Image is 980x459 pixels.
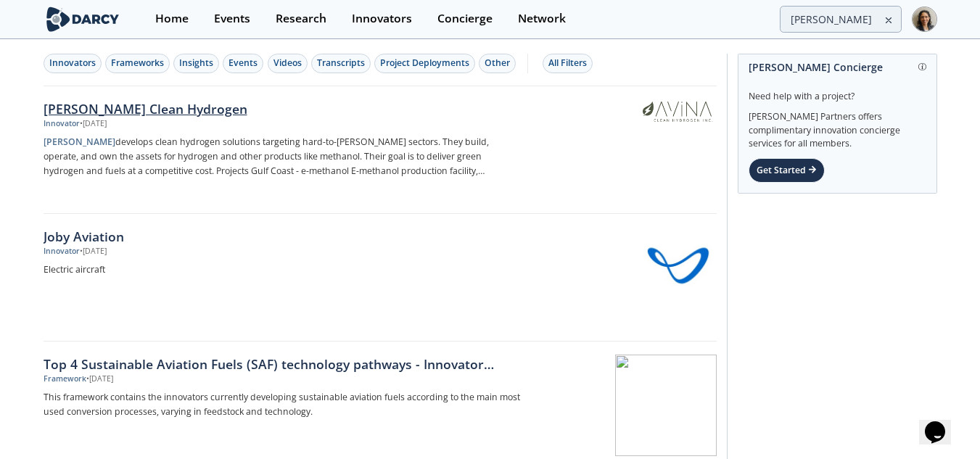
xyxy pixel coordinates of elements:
[479,54,516,73] button: Other
[749,103,926,151] div: [PERSON_NAME] Partners offers complimentary innovation concierge services for all members.
[44,7,123,32] img: logo-wide.svg
[919,401,965,444] iframe: chat widget
[44,390,524,419] p: This framework contains the innovators currently developing sustainable aviation fuels according ...
[643,229,714,300] img: Joby Aviation
[80,246,107,257] div: • [DATE]
[44,373,86,385] div: Framework
[918,63,926,71] img: information.svg
[485,57,510,70] div: Other
[543,54,593,73] button: All Filters
[44,54,102,73] button: Innovators
[44,355,524,373] div: Top 4 Sustainable Aviation Fuels (SAF) technology pathways - Innovator landscape
[276,13,326,25] div: Research
[380,57,469,70] div: Project Deployments
[105,54,170,73] button: Frameworks
[273,57,302,70] div: Videos
[111,57,164,70] div: Frameworks
[518,13,566,25] div: Network
[44,99,524,118] div: [PERSON_NAME] Clean Hydrogen
[155,13,189,25] div: Home
[749,54,926,80] div: [PERSON_NAME] Concierge
[317,57,365,70] div: Transcripts
[44,86,717,214] a: [PERSON_NAME] Clean Hydrogen Innovator •[DATE] [PERSON_NAME]develops clean hydrogen solutions tar...
[268,54,308,73] button: Videos
[780,6,902,33] input: Advanced Search
[437,13,493,25] div: Concierge
[44,118,80,130] div: Innovator
[49,57,96,70] div: Innovators
[643,102,714,123] img: AVINA Clean Hydrogen
[228,57,258,70] div: Events
[86,373,113,385] div: • [DATE]
[749,158,825,183] div: Get Started
[44,214,717,342] a: Joby Aviation Innovator •[DATE] Electric aircraft Joby Aviation
[352,13,412,25] div: Innovators
[173,54,219,73] button: Insights
[223,54,263,73] button: Events
[80,118,107,130] div: • [DATE]
[44,227,524,246] div: Joby Aviation
[749,80,926,103] div: Need help with a project?
[44,262,524,277] p: Electric aircraft
[912,7,937,32] img: Profile
[44,246,80,257] div: Innovator
[214,13,250,25] div: Events
[44,135,524,178] p: develops clean hydrogen solutions targeting hard-to-[PERSON_NAME] sectors. They build, operate, a...
[179,57,213,70] div: Insights
[44,136,115,148] strong: [PERSON_NAME]
[374,54,475,73] button: Project Deployments
[548,57,587,70] div: All Filters
[311,54,371,73] button: Transcripts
